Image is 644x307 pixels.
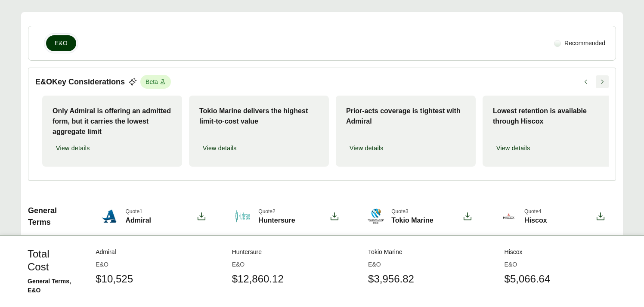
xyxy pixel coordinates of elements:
div: Admitted [101,271,125,280]
p: Total Cost [35,298,62,307]
div: Non-Admitted [500,271,537,280]
button: E&O [46,35,76,51]
p: Rating [35,245,52,254]
img: Tokio Marine-Logo [367,208,384,225]
div: $5,066.64 [500,298,527,307]
p: Tokio Marine delivers the highest limit-to-cost value [199,106,319,127]
div: A+ [234,245,242,254]
p: Lowest retention is available through Hiscox [493,106,612,127]
span: Beta [140,75,171,89]
div: A+ (Superior) [101,245,137,254]
div: A (Excellent) [500,245,534,254]
p: E&O Key Considerations [35,76,125,88]
span: Hiscox [524,215,547,226]
img: Huntersure-Logo [234,208,251,225]
span: Quote 1 [125,208,151,215]
div: A++ (Superior) [367,245,407,254]
span: View details [56,144,90,153]
button: Download option [326,208,343,226]
button: View details [199,140,240,156]
p: Prior-acts coverage is tightest with Admiral [346,106,465,127]
span: Quote 2 [258,208,295,215]
span: Quote 3 [391,208,433,215]
p: Only Admiral is offering an admitted form, but it carries the lowest aggregate limit [53,106,172,137]
span: Quote 4 [524,208,547,215]
span: Admiral [125,215,151,226]
div: Non-Admitted [367,271,404,280]
div: $10,525 [101,298,123,307]
img: Hiscox-Logo [500,208,517,225]
span: E&O [55,39,68,48]
button: Download option [459,208,476,226]
span: Huntersure [258,215,295,226]
button: View details [53,140,93,156]
button: View details [493,140,534,156]
p: Admitted [35,271,59,280]
span: View details [496,144,530,153]
div: Recommended [551,35,609,51]
img: Admiral-Logo [101,208,118,225]
div: General Terms [28,198,84,235]
button: Download option [592,208,609,226]
span: Tokio Marine [391,215,433,226]
span: View details [203,144,237,153]
button: View details [346,140,387,156]
div: $12,860.12 [234,298,264,307]
button: Download option [193,208,210,226]
div: $3,956.82 [367,298,394,307]
span: View details [350,144,384,153]
div: Non-Admitted [234,271,271,280]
